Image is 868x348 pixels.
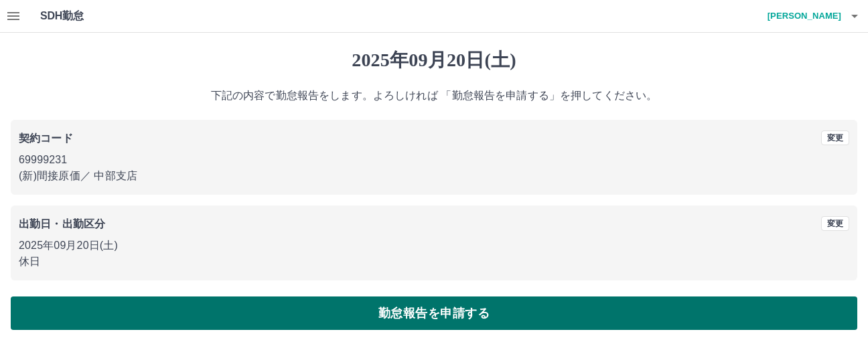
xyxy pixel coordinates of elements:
[19,218,105,230] b: 出勤日・出勤区分
[19,254,849,270] p: 休日
[19,238,849,254] p: 2025年09月20日(土)
[11,296,857,330] button: 勤怠報告を申請する
[821,216,849,231] button: 変更
[11,49,857,72] h1: 2025年09月20日(土)
[19,133,73,144] b: 契約コード
[19,168,849,184] p: (新)間接原価 ／ 中部支店
[19,152,849,168] p: 69999231
[821,130,849,145] button: 変更
[11,88,857,104] p: 下記の内容で勤怠報告をします。よろしければ 「勤怠報告を申請する」を押してください。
